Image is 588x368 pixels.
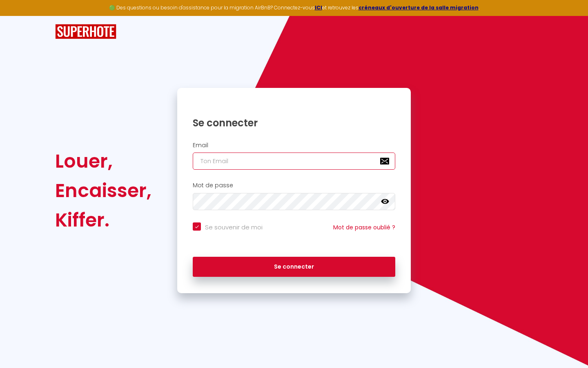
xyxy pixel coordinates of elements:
[193,257,395,277] button: Se connecter
[359,4,479,11] a: créneaux d'ouverture de la salle migration
[7,3,31,28] button: Ouvrir le widget de chat LiveChat
[193,153,395,170] input: Ton Email
[55,24,116,39] img: SuperHote logo
[315,4,322,11] a: ICI
[193,182,395,189] h2: Mot de passe
[55,205,151,235] div: Kiffer.
[55,176,151,205] div: Encaisser,
[333,223,395,231] a: Mot de passe oublié ?
[55,146,151,176] div: Louer,
[193,142,395,149] h2: Email
[193,117,395,129] h1: Se connecter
